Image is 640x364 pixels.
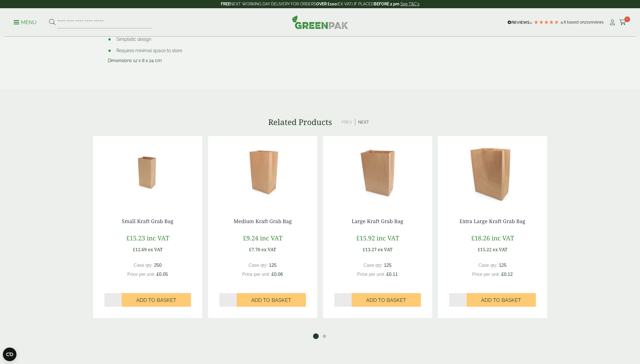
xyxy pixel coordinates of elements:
span: £ [243,234,246,242]
p: Menu [14,19,37,26]
span: Add to Basket [481,297,521,303]
a: Small Kraft Grab Bag [122,218,173,225]
span: inc VAT [492,234,514,242]
span: £ [356,234,360,242]
span: Add to Basket [136,297,176,303]
i: My Account [609,20,616,25]
button: Prev [339,119,355,126]
bdi: 18.26 [471,234,490,242]
button: 1 of 2 [313,333,319,339]
a: Menu [14,19,37,25]
bdi: 9.24 [243,234,258,242]
span: inc VAT [377,234,399,242]
span: Case qty: [249,263,268,268]
span: 4.8 [561,20,567,24]
span: Price per unit: [242,272,270,277]
button: Add to Basket [352,293,421,307]
span: £ [126,234,130,242]
bdi: 13.27 [363,246,377,253]
span: inc VAT [260,234,282,242]
li: Requires minimal space to store [108,47,317,54]
button: Add to Basket [467,293,536,307]
span: Price per unit: [472,272,500,277]
span: 250 [154,263,162,268]
span: reviews [590,20,604,24]
span: ex VAT [148,246,163,253]
img: 3330041 Medium Kraft Grab Bag V1 [208,136,317,207]
span: 211 [584,20,590,24]
button: Open CMP widget [3,348,16,361]
bdi: 12.69 [133,246,147,253]
span: ex VAT [493,246,507,253]
h3: Related Products [268,117,332,127]
span: £ [478,246,480,253]
strong: BEFORE 2 pm [374,2,399,6]
a: Large Kraft Grab Bag [352,218,403,225]
img: 3330042 Large Kraft Grab Bag V1 [323,136,432,207]
a: See T&C's [400,2,419,6]
span: £ [249,246,251,253]
button: Next [355,119,372,126]
bdi: 15.22 [478,246,492,253]
bdi: 0.11 [387,272,398,277]
img: 3330043 Extra Large Kraft Grab Bag V1 [438,136,547,207]
bdi: 0.12 [501,272,513,277]
strong: OVER £100 [316,2,337,6]
i: Cart [619,20,626,25]
span: Price per unit: [127,272,155,277]
span: Case qty: [134,263,153,268]
span: Price per unit: [357,272,385,277]
strong: FREE [221,2,230,6]
bdi: 0.05 [157,272,168,277]
span: £ [363,246,365,253]
button: 2 of 2 [322,333,327,339]
a: Medium Kraft Grab Bag [234,218,292,225]
span: £ [272,272,274,277]
span: inc VAT [147,234,169,242]
img: REVIEWS.io [507,20,532,24]
img: GreenPak Supplies [292,15,348,29]
span: 125 [499,263,507,268]
span: ex VAT [261,246,276,253]
p: Dimensions 12 x 8 x 24 cm [108,57,317,64]
span: Case qty: [364,263,383,268]
span: Case qty: [479,263,498,268]
span: ex VAT [378,246,393,253]
span: £ [471,234,475,242]
span: Add to Basket [251,297,291,303]
div: 4.79 Stars [534,20,559,25]
bdi: 15.23 [126,234,145,242]
img: 3330040 Small Kraft Grab Bag V1 [93,136,202,207]
span: Add to Basket [366,297,406,303]
button: Add to Basket [237,293,306,307]
span: 0 [624,16,630,22]
bdi: 15.92 [356,234,375,242]
bdi: 0.06 [272,272,283,277]
li: Simplistic design [108,36,317,43]
span: Based on [567,20,584,24]
span: £ [387,272,389,277]
span: 125 [269,263,277,268]
a: 0 [619,18,626,27]
a: Extra Large Kraft Grab Bag [459,218,525,225]
span: £ [501,272,504,277]
span: 125 [384,263,392,268]
span: £ [133,246,135,253]
button: Add to Basket [122,293,191,307]
bdi: 7.70 [249,246,260,253]
span: £ [157,272,159,277]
